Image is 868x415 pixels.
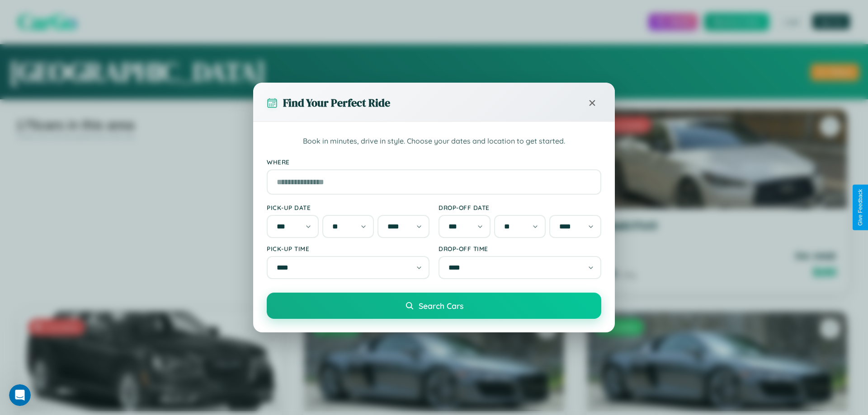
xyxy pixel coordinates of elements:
[267,158,601,166] label: Where
[419,301,463,311] span: Search Cars
[267,245,429,252] label: Pick-up Time
[267,204,429,211] label: Pick-up Date
[439,245,601,252] label: Drop-off Time
[267,135,601,147] p: Book in minutes, drive in style. Choose your dates and location to get started.
[439,204,601,211] label: Drop-off Date
[283,95,390,110] h3: Find Your Perfect Ride
[267,293,601,319] button: Search Cars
